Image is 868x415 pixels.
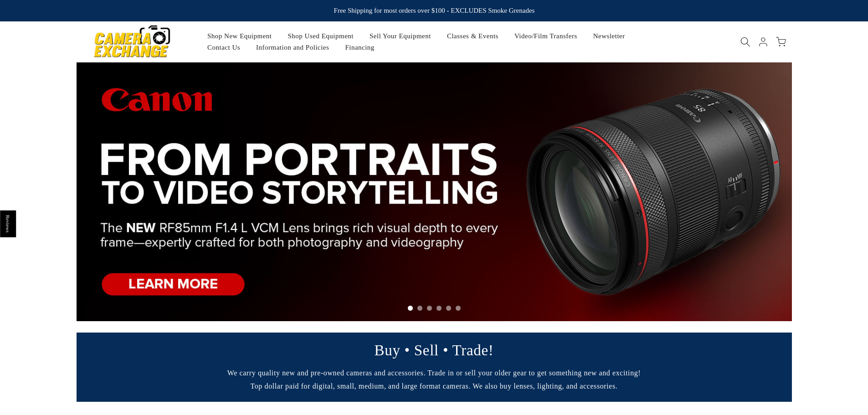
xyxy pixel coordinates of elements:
p: Buy • Sell • Trade! [72,346,796,355]
li: Page dot 1 [408,306,413,311]
a: Classes & Events [439,31,506,42]
li: Page dot 4 [437,306,442,311]
a: Contact Us [199,42,248,53]
a: Video/Film Transfers [506,31,585,42]
a: Financing [337,42,383,53]
a: Information and Policies [248,42,337,53]
a: Sell Your Equipment [361,31,439,42]
li: Page dot 3 [427,306,432,311]
a: Shop New Equipment [199,31,280,42]
li: Page dot 2 [417,306,422,311]
p: Top dollar paid for digital, small, medium, and large format cameras. We also buy lenses, lightin... [72,382,796,390]
p: We carry quality new and pre-owned cameras and accessories. Trade in or sell your older gear to g... [72,369,796,377]
li: Page dot 5 [446,306,451,311]
a: Newsletter [585,31,633,42]
a: Shop Used Equipment [280,31,362,42]
strong: Free Shipping for most orders over $100 - EXCLUDES Smoke Grenades [334,7,534,14]
li: Page dot 6 [456,306,461,311]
